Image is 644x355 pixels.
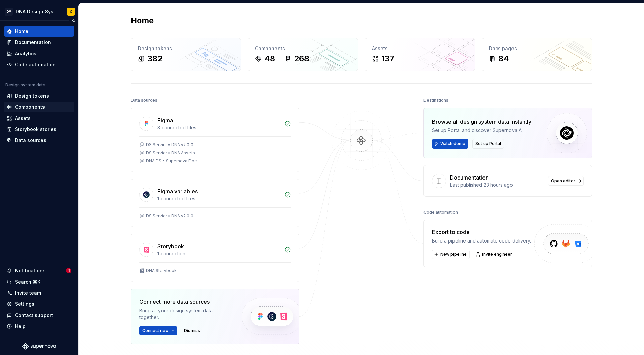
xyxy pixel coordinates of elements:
[472,139,504,149] button: Set up Portal
[15,301,34,308] div: Settings
[142,328,169,333] span: Connect new
[157,124,280,131] div: 3 connected files
[548,176,584,186] a: Open editor
[255,45,351,52] div: Components
[66,268,71,273] span: 1
[16,8,59,15] div: DNA Design System
[4,321,74,332] button: Help
[432,228,531,236] div: Export to code
[4,124,74,135] a: Storybook stories
[423,207,458,217] div: Code automation
[15,312,53,319] div: Contact support
[4,135,74,146] a: Data sources
[157,195,280,202] div: 1 connected files
[4,91,74,101] a: Design tokens
[365,38,475,71] a: Assets137
[474,250,515,259] a: Invite engineer
[450,173,489,182] div: Documentation
[4,288,74,298] a: Invite team
[5,82,45,88] div: Design system data
[1,4,77,19] button: DVDNA Design SystemX
[4,310,74,321] button: Contact support
[131,234,299,282] a: Storybook1 connectionDNA Storybook
[15,137,46,144] div: Data sources
[4,299,74,310] a: Settings
[294,53,309,64] div: 268
[157,242,184,250] div: Storybook
[15,39,51,46] div: Documentation
[4,102,74,112] a: Components
[432,237,531,244] div: Build a pipeline and automate code delivery.
[381,53,394,64] div: 137
[70,9,72,14] div: X
[15,290,41,296] div: Invite team
[157,187,198,195] div: Figma variables
[146,142,193,148] div: DS Servier • DNA v2.0.0
[22,343,56,350] svg: Supernova Logo
[146,158,197,164] div: DNA DS • Supernova Doc
[15,279,40,285] div: Search ⌘K
[264,53,275,64] div: 48
[157,116,173,124] div: Figma
[432,127,531,134] div: Set up Portal and discover Supernova AI.
[372,45,468,52] div: Assets
[15,93,49,99] div: Design tokens
[4,48,74,59] a: Analytics
[15,104,45,110] div: Components
[15,61,56,68] div: Code automation
[181,326,203,335] button: Dismiss
[4,265,74,276] button: Notifications1
[138,45,234,52] div: Design tokens
[157,250,280,257] div: 1 connection
[131,15,154,26] h2: Home
[423,96,448,105] div: Destinations
[489,45,585,52] div: Docs pages
[432,250,470,259] button: New pipeline
[4,26,74,37] a: Home
[482,38,592,71] a: Docs pages84
[15,115,31,122] div: Assets
[131,108,299,172] a: Figma3 connected filesDS Servier • DNA v2.0.0DS Servier • DNA AssetsDNA DS • Supernova Doc
[440,252,467,257] span: New pipeline
[4,59,74,70] a: Code automation
[146,268,177,273] div: DNA Storybook
[15,50,36,57] div: Analytics
[4,277,74,287] button: Search ⌘K
[551,178,575,184] span: Open editor
[131,179,299,227] a: Figma variables1 connected filesDS Servier • DNA v2.0.0
[131,96,157,105] div: Data sources
[15,267,46,274] div: Notifications
[498,53,509,64] div: 84
[450,182,544,188] div: Last published 23 hours ago
[475,141,501,147] span: Set up Portal
[184,328,200,333] span: Dismiss
[131,38,241,71] a: Design tokens382
[432,139,468,149] button: Watch demo
[482,252,512,257] span: Invite engineer
[146,150,195,156] div: DS Servier • DNA Assets
[15,28,28,35] div: Home
[5,8,13,16] div: DV
[15,323,26,330] div: Help
[139,307,230,321] div: Bring all your design system data together.
[440,141,465,147] span: Watch demo
[248,38,358,71] a: Components48268
[147,53,163,64] div: 382
[69,16,78,25] button: Collapse sidebar
[4,37,74,48] a: Documentation
[146,213,193,219] div: DS Servier • DNA v2.0.0
[15,126,56,133] div: Storybook stories
[139,326,177,335] button: Connect new
[432,118,531,126] div: Browse all design system data instantly
[139,298,230,306] div: Connect more data sources
[4,113,74,124] a: Assets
